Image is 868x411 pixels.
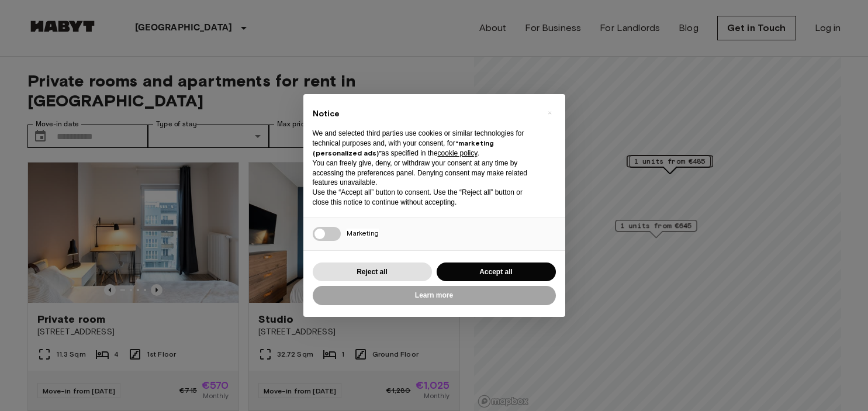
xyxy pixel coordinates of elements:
span: Marketing [347,229,379,237]
strong: “marketing (personalized ads)” [313,139,494,157]
a: cookie policy [438,149,478,157]
p: You can freely give, deny, or withdraw your consent at any time by accessing the preferences pane... [313,158,537,188]
button: Reject all [313,263,432,282]
span: × [548,106,552,120]
h2: Notice [313,108,537,120]
p: Use the “Accept all” button to consent. Use the “Reject all” button or close this notice to conti... [313,188,537,208]
button: Close this notice [541,103,559,122]
button: Learn more [313,286,556,305]
button: Accept all [437,263,556,282]
p: We and selected third parties use cookies or similar technologies for technical purposes and, wit... [313,129,537,158]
